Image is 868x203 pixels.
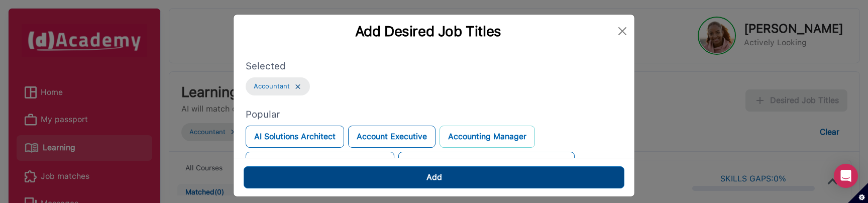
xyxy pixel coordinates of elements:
[348,126,436,148] button: Account Executive
[246,77,310,95] button: Accountant...
[242,23,614,40] div: Add Desired Job Titles
[246,108,622,122] label: Popular
[834,164,858,188] div: Open Intercom Messenger
[440,126,535,148] button: Accounting Manager
[614,23,630,39] button: Close
[294,82,302,91] img: ...
[244,166,624,188] button: Add
[246,59,622,73] label: Selected
[398,152,575,174] button: Acute [MEDICAL_DATA] Registered Nurse
[848,183,868,203] button: Set cookie preferences
[426,170,442,184] div: Add
[246,152,394,174] button: Accounting and Business Educator
[246,126,344,148] button: AI Solutions Architect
